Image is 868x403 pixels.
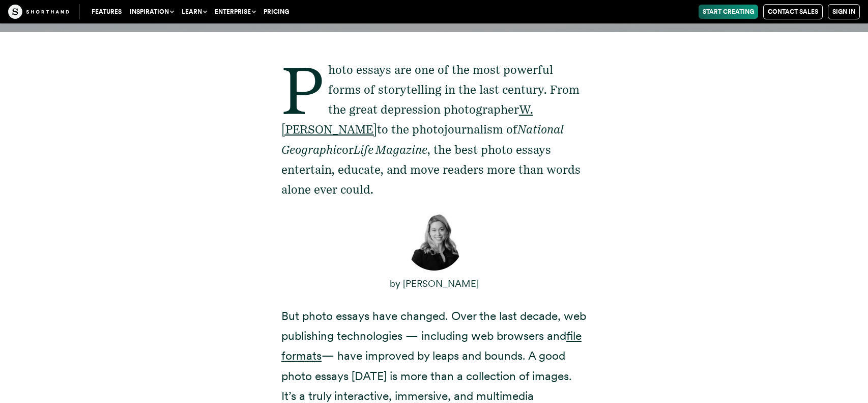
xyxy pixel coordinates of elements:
[126,5,178,19] button: Inspiration
[88,5,126,19] a: Features
[259,5,293,19] a: Pricing
[281,60,587,200] p: Photo essays are one of the most powerful forms of storytelling in the last century. From the gre...
[281,102,533,137] a: W. [PERSON_NAME]
[281,274,587,294] p: by [PERSON_NAME]
[211,5,259,19] button: Enterprise
[281,122,564,156] em: National Geographic
[763,4,823,19] a: Contact Sales
[8,5,69,19] img: The Craft
[699,5,758,19] a: Start Creating
[828,4,860,19] a: Sign in
[354,143,427,157] em: Life Magazine
[178,5,211,19] button: Learn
